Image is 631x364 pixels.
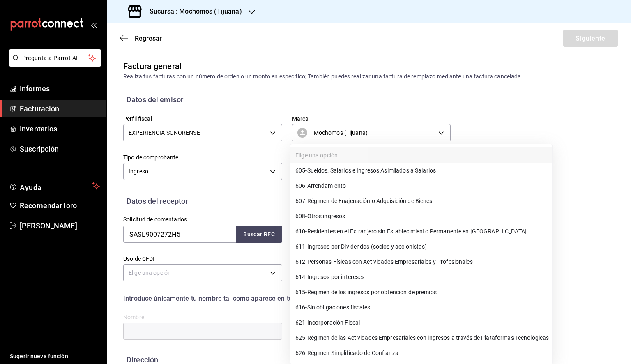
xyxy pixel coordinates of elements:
font: - [305,167,307,174]
font: - [305,213,307,219]
font: Sin obligaciones fiscales [307,304,370,311]
font: - [305,274,307,280]
font: - [305,243,307,250]
font: Régimen de los ingresos por obtención de premios [307,289,437,295]
font: 626 [295,350,305,356]
font: Régimen de las Actividades Empresariales con ingresos a través de Plataformas Tecnológicas [307,334,549,341]
font: 610 [295,228,305,235]
font: Otros ingresos [307,213,345,219]
font: - [305,289,307,295]
font: Sueldos, Salarios e Ingresos Asimilados a Salarios [307,167,436,174]
font: 607 [295,198,305,204]
font: 616 [295,304,305,311]
font: 625 [295,334,305,341]
font: - [305,198,307,204]
font: Residentes en el Extranjero sin Establecimiento Permanente en [GEOGRAPHIC_DATA] [307,228,527,235]
font: - [305,304,307,311]
font: 615 [295,289,305,295]
font: Régimen Simplificado de Confianza [307,350,398,356]
font: Ingresos por intereses [307,274,365,280]
font: Régimen de Enajenación o Adquisición de Bienes [307,198,433,204]
font: Personas Físicas con Actividades Empresariales y Profesionales [307,258,473,265]
font: - [305,182,307,189]
font: 605 [295,167,305,174]
font: 614 [295,274,305,280]
font: 612 [295,258,305,265]
font: 621 [295,319,305,326]
font: 606 [295,182,305,189]
font: Incorporación Fiscal [307,319,360,326]
font: - [305,334,307,341]
font: - [305,228,307,235]
font: 608 [295,213,305,219]
font: 611 [295,243,305,250]
font: Arrendamiento [307,182,346,189]
font: Ingresos por Dividendos (socios y accionistas) [307,243,427,250]
font: - [305,319,307,326]
font: - [305,258,307,265]
font: - [305,350,307,356]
